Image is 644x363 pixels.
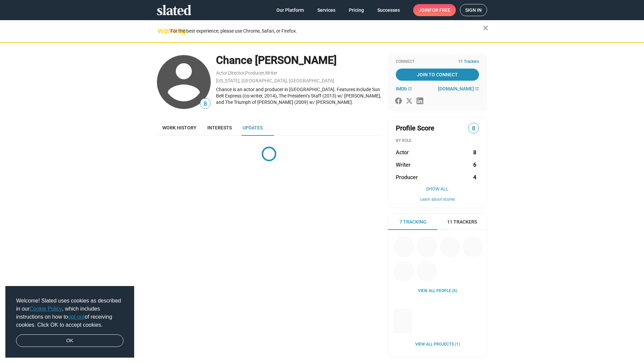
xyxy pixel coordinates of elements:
a: Actor [216,70,227,76]
strong: 4 [473,174,476,181]
span: 7 Tracking [399,219,426,225]
span: Join To Connect [397,69,478,81]
span: for free [429,4,450,16]
a: Sign in [460,4,487,16]
a: Join To Connect [396,69,479,81]
span: Work history [162,125,197,130]
span: Services [317,4,335,16]
span: Welcome! Slated uses cookies as described in our , which includes instructions on how to of recei... [16,297,123,329]
span: Actor [396,149,409,156]
div: Connect [396,59,479,65]
span: Producer [396,174,418,181]
div: BY ROLE [396,138,479,144]
mat-icon: close [482,24,490,32]
a: Producer [245,70,264,76]
mat-icon: open_in_new [475,87,479,91]
a: Successes [372,4,405,16]
span: Updates [243,125,263,130]
a: Our Platform [271,4,309,16]
a: Services [312,4,341,16]
a: Director [228,70,245,76]
a: dismiss cookie message [16,334,123,347]
a: [DOMAIN_NAME] [438,86,479,91]
mat-icon: warning [158,27,166,35]
span: 11 Trackers [447,219,477,225]
a: View all Projects (1) [415,342,460,347]
span: Join [419,4,450,16]
span: Profile Score [396,124,434,133]
span: 11 Trackers [458,59,479,65]
span: , [227,72,228,75]
div: For the best experience, please use Chrome, Safari, or Firefox. [170,27,483,36]
div: cookieconsent [5,286,134,358]
a: IMDb [396,86,412,91]
a: opt-out [68,314,85,320]
span: IMDb [396,86,407,91]
span: Interests [207,125,232,130]
span: [DOMAIN_NAME] [438,86,474,91]
a: Work history [157,120,202,136]
div: Chance [PERSON_NAME] [216,53,381,68]
span: 8 [200,99,210,109]
strong: 6 [473,161,476,168]
a: Writer [265,70,277,76]
span: Writer [396,161,411,168]
span: Our Platform [276,4,304,16]
a: Interests [202,120,237,136]
strong: 8 [473,149,476,156]
div: Chance is an actor and producer in [GEOGRAPHIC_DATA]. Features include Sun Belt Express (co-write... [216,86,381,105]
span: 8 [469,124,479,133]
span: Successes [377,4,400,16]
button: Learn about scores [396,197,479,202]
span: Sign in [465,4,482,16]
a: Updates [237,120,268,136]
a: Pricing [343,4,369,16]
a: Cookie Policy [30,306,62,312]
a: Joinfor free [413,4,456,16]
a: [US_STATE], [GEOGRAPHIC_DATA], [GEOGRAPHIC_DATA] [216,78,334,83]
span: Pricing [349,4,364,16]
button: Show All [396,186,479,192]
mat-icon: open_in_new [408,87,412,91]
a: View all People (6) [418,288,457,294]
span: , [245,72,245,75]
span: , [264,72,265,75]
